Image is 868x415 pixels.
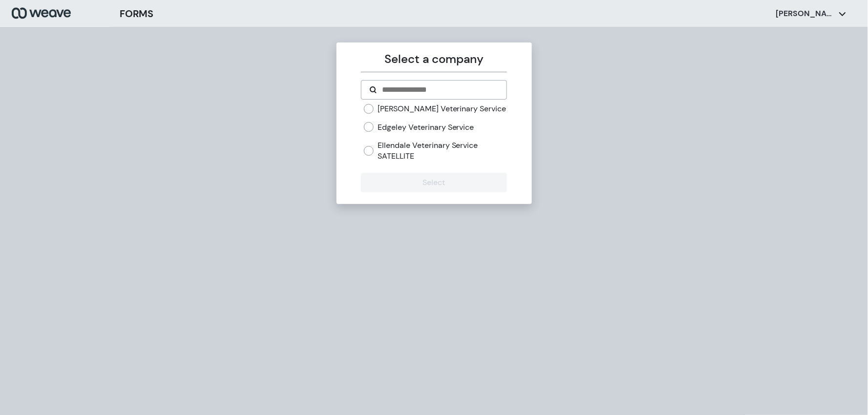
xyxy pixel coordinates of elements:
p: [PERSON_NAME] [776,8,835,19]
input: Search [381,84,499,96]
button: Select [361,173,507,192]
label: [PERSON_NAME] Veterinary Service [378,104,507,114]
label: Edgeley Veterinary Service [378,122,474,133]
p: Select a company [361,50,507,68]
label: Ellendale Veterinary Service SATELLITE [378,140,507,161]
h3: FORMS [120,6,153,21]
